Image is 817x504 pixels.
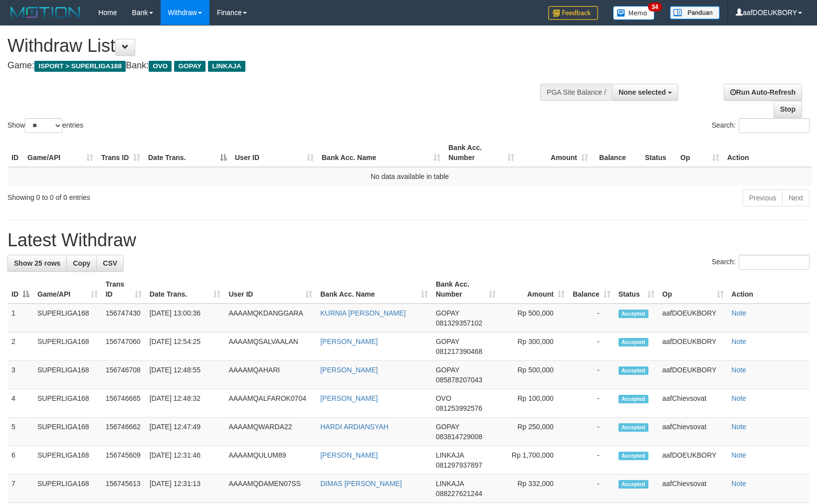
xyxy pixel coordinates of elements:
[224,418,316,446] td: AAAAMQWARDA22
[33,389,102,418] td: SUPERLIGA168
[436,433,482,441] span: Copy 083814729008 to clipboard
[102,418,146,446] td: 156746662
[436,347,482,355] span: Copy 081217390468 to clipboard
[618,395,648,403] span: Accepted
[33,475,102,503] td: SUPERLIGA168
[618,423,648,432] span: Accepted
[782,189,810,206] a: Next
[618,366,648,375] span: Accepted
[33,304,102,333] td: SUPERLIGA168
[436,404,482,412] span: Copy 081253992576 to clipboard
[7,304,33,333] td: 1
[732,451,747,459] a: Note
[540,84,612,101] div: PGA Site Balance /
[34,61,126,72] span: ISPORT > SUPERLIGA168
[97,139,144,167] th: Trans ID: activate to sort column ascending
[500,304,569,333] td: Rp 500,000
[500,418,569,446] td: Rp 250,000
[500,389,569,418] td: Rp 100,000
[146,333,225,361] td: [DATE] 12:54:25
[436,451,464,459] span: LINKAJA
[432,275,500,304] th: Bank Acc. Number: activate to sort column ascending
[320,309,406,317] a: KURNIA [PERSON_NAME]
[732,309,747,317] a: Note
[7,139,23,167] th: ID
[146,389,225,418] td: [DATE] 12:48:32
[618,480,648,489] span: Accepted
[231,139,318,167] th: User ID: activate to sort column ascending
[436,337,459,345] span: GOPAY
[739,118,810,133] input: Search:
[548,6,598,20] img: Feedback.jpg
[33,446,102,475] td: SUPERLIGA168
[500,333,569,361] td: Rp 300,000
[436,423,459,431] span: GOPAY
[732,394,747,402] a: Note
[33,333,102,361] td: SUPERLIGA168
[500,275,569,304] th: Amount: activate to sort column ascending
[146,361,225,389] td: [DATE] 12:48:55
[320,480,402,488] a: DIMAS [PERSON_NAME]
[73,259,90,267] span: Copy
[658,389,728,418] td: aafChievsovat
[436,366,459,374] span: GOPAY
[436,319,482,327] span: Copy 081329357102 to clipboard
[436,461,482,469] span: Copy 081297937897 to clipboard
[102,304,146,333] td: 156747430
[7,418,33,446] td: 5
[144,139,231,167] th: Date Trans.: activate to sort column descending
[732,423,747,431] a: Note
[658,333,728,361] td: aafDOEUKBORY
[7,188,333,202] div: Showing 0 to 0 of 0 entries
[7,5,83,20] img: MOTION_logo.png
[723,139,812,167] th: Action
[320,337,378,345] a: [PERSON_NAME]
[316,275,431,304] th: Bank Acc. Name: activate to sort column ascending
[569,389,614,418] td: -
[33,418,102,446] td: SUPERLIGA168
[102,333,146,361] td: 156747060
[712,118,810,133] label: Search:
[103,259,117,267] span: CSV
[320,394,378,402] a: [PERSON_NAME]
[146,475,225,503] td: [DATE] 12:31:13
[318,139,444,167] th: Bank Acc. Name: activate to sort column ascending
[320,366,378,374] a: [PERSON_NAME]
[641,139,676,167] th: Status
[436,394,451,402] span: OVO
[7,36,535,56] h1: Withdraw List
[436,309,459,317] span: GOPAY
[174,61,205,72] span: GOPAY
[320,451,378,459] a: [PERSON_NAME]
[320,423,389,431] a: HARDI ARDIANSYAH
[728,275,810,304] th: Action
[732,366,747,374] a: Note
[436,480,464,488] span: LINKAJA
[618,88,666,96] span: None selected
[658,475,728,503] td: aafChievsovat
[500,446,569,475] td: Rp 1,700,000
[569,446,614,475] td: -
[7,167,812,185] td: No data available in table
[102,275,146,304] th: Trans ID: activate to sort column ascending
[7,333,33,361] td: 2
[612,84,678,101] button: None selected
[444,139,518,167] th: Bank Acc. Number: activate to sort column ascending
[66,255,97,272] a: Copy
[658,418,728,446] td: aafChievsovat
[569,275,614,304] th: Balance: activate to sort column ascending
[7,230,810,250] h1: Latest Withdraw
[613,6,655,20] img: Button%20Memo.svg
[658,304,728,333] td: aafDOEUKBORY
[224,275,316,304] th: User ID: activate to sort column ascending
[7,275,33,304] th: ID: activate to sort column descending
[7,475,33,503] td: 7
[658,275,728,304] th: Op: activate to sort column ascending
[676,139,723,167] th: Op: activate to sort column ascending
[436,376,482,384] span: Copy 085878207043 to clipboard
[712,255,810,270] label: Search:
[569,304,614,333] td: -
[618,310,648,318] span: Accepted
[224,304,316,333] td: AAAAMQKDANGGARA
[224,475,316,503] td: AAAAMQDAMEN07SS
